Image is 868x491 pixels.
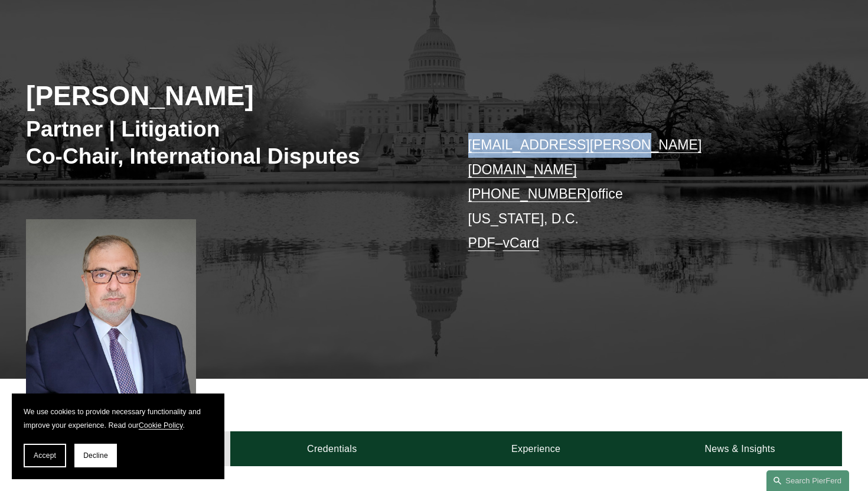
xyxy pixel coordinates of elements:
[139,421,183,430] a: Cookie Policy
[503,235,539,251] a: vCard
[24,444,66,467] button: Accept
[638,431,841,466] a: News & Insights
[766,470,849,491] a: Search this site
[468,137,702,177] a: [EMAIL_ADDRESS][PERSON_NAME][DOMAIN_NAME]
[83,451,108,460] span: Decline
[12,394,224,479] section: Cookie banner
[230,431,434,466] a: Credentials
[26,115,434,170] h3: Partner | Litigation Co-Chair, International Disputes
[468,186,590,201] a: [PHONE_NUMBER]
[468,133,808,256] p: office [US_STATE], D.C. –
[434,431,638,466] a: Experience
[468,235,495,251] a: PDF
[24,405,213,432] p: We use cookies to provide necessary functionality and improve your experience. Read our .
[34,451,56,460] span: Accept
[26,80,434,113] h2: [PERSON_NAME]
[74,444,117,467] button: Decline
